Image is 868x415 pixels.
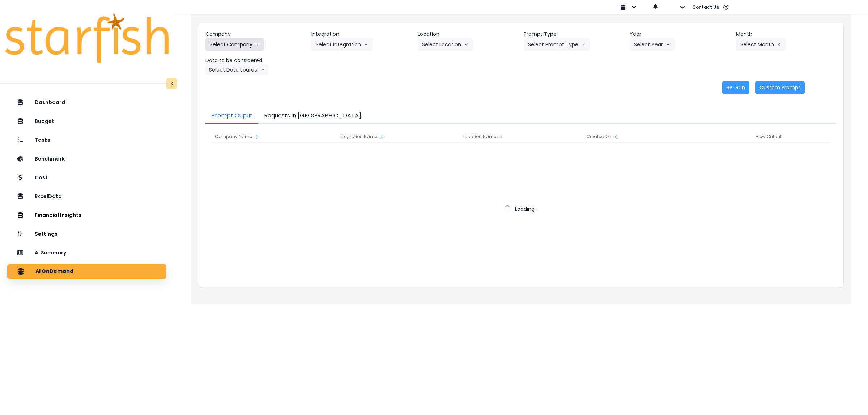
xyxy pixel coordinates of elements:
button: Select Integrationarrow down line [311,38,373,51]
p: ExcelData [35,193,62,200]
button: Select Montharrow left line [736,38,786,51]
svg: arrow down line [364,41,368,48]
svg: arrow down line [666,41,670,48]
div: View Output [707,129,830,144]
header: Integration [311,30,412,38]
button: Re-Run [722,81,749,94]
svg: arrow down line [464,41,468,48]
button: ExcelData [7,189,166,204]
div: Company Name [211,129,335,144]
header: Prompt Type [524,30,624,38]
header: Location [418,30,518,38]
p: Budget [35,118,54,124]
button: Settings [7,227,166,241]
button: Select Data sourcearrow down line [205,64,268,75]
svg: arrow down line [255,41,260,48]
p: AI Summary [35,250,66,256]
button: Cost [7,170,166,185]
button: AI OnDemand [7,264,166,279]
svg: arrow down line [581,41,586,48]
button: AI Summary [7,245,166,260]
p: Benchmark [35,156,65,162]
p: AI OnDemand [35,268,73,275]
div: Location Name [459,129,582,144]
p: Cost [35,175,48,181]
span: Loading... [515,205,538,213]
p: Dashboard [35,99,65,106]
svg: arrow left line [777,41,781,48]
header: Company [205,30,306,38]
header: Year [630,30,730,38]
button: Tasks [7,133,166,147]
svg: sort [254,134,260,140]
svg: arrow down line [261,66,265,73]
button: Budget [7,114,166,128]
button: Select Yeararrow down line [630,38,675,51]
svg: sort [379,134,385,140]
svg: sort [613,134,619,140]
button: Prompt Ouput [205,108,258,124]
button: Dashboard [7,95,166,110]
div: Integration Name [335,129,458,144]
button: Select Locationarrow down line [418,38,473,51]
button: Custom Prompt [755,81,805,94]
svg: sort [498,134,504,140]
p: Tasks [35,137,50,143]
button: Financial Insights [7,208,166,222]
button: Select Prompt Typearrow down line [524,38,590,51]
header: Month [736,30,836,38]
button: Benchmark [7,151,166,166]
button: Requests in [GEOGRAPHIC_DATA] [258,108,367,124]
div: Created On [583,129,706,144]
button: Select Companyarrow down line [205,38,264,51]
header: Data to be considered. [205,57,306,64]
